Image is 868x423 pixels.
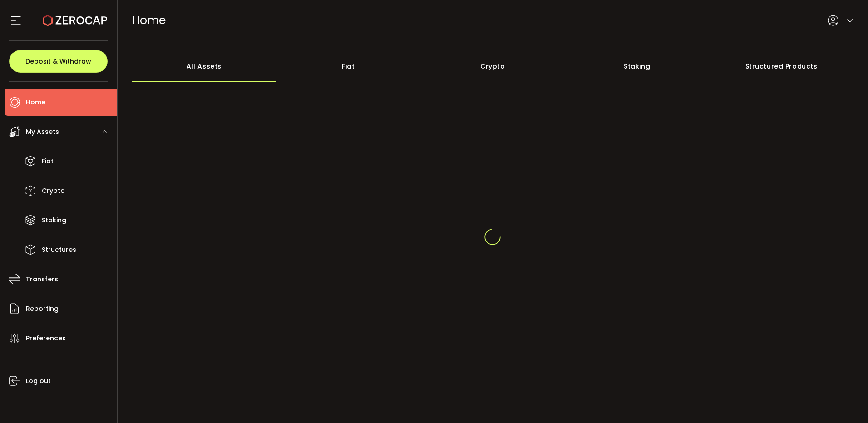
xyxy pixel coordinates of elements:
[26,273,58,286] span: Transfers
[420,50,565,82] div: Crypto
[276,50,420,82] div: Fiat
[565,50,709,82] div: Staking
[26,96,45,109] span: Home
[132,50,276,82] div: All Assets
[26,332,66,345] span: Preferences
[709,50,853,82] div: Structured Products
[26,302,59,315] span: Reporting
[42,155,54,168] span: Fiat
[42,184,65,197] span: Crypto
[9,50,108,73] button: Deposit & Withdraw
[26,125,59,138] span: My Assets
[132,12,166,28] span: Home
[26,374,51,388] span: Log out
[25,58,91,64] span: Deposit & Withdraw
[42,243,76,256] span: Structures
[42,214,66,227] span: Staking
